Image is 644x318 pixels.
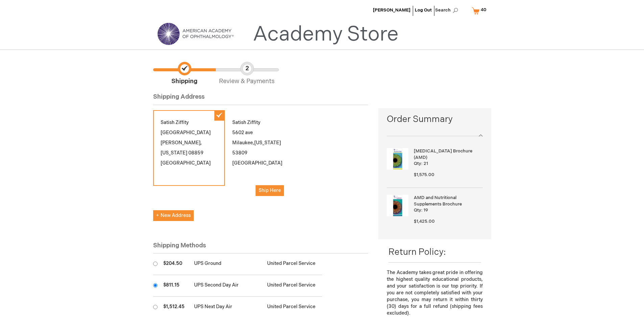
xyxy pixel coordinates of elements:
[373,7,410,13] a: [PERSON_NAME]
[388,247,446,258] span: Return Policy:
[256,185,284,196] button: Ship Here
[163,282,180,288] span: $811.15
[387,195,408,216] img: AMD and Nutritional Supplements Brochure
[153,241,368,254] div: Shipping Methods
[387,113,482,129] span: Order Summary
[259,188,281,193] span: Ship Here
[415,7,432,13] a: Log Out
[435,3,461,17] span: Search
[387,148,408,170] img: Age-Related Macular Degeneration Brochure (AMD)
[264,253,322,275] td: United Parcel Service
[163,261,182,266] span: $204.50
[264,275,322,297] td: United Parcel Service
[153,93,368,105] div: Shipping Address
[225,110,296,203] div: Satish Ziffity 5602 ave Milaukee 53809 [GEOGRAPHIC_DATA]
[216,62,278,86] span: Review & Payments
[424,161,428,166] span: 21
[414,161,421,166] span: Qty
[253,140,254,146] span: ,
[153,62,216,86] span: Shipping
[414,195,481,207] strong: AMD and Nutritional Supplements Brochure
[481,7,486,13] span: 40
[470,5,491,17] a: 40
[414,172,434,177] span: $1,575.00
[163,304,185,310] span: $1,512.45
[191,275,264,297] td: UPS Second Day Air
[424,207,428,213] span: 19
[156,213,191,218] span: New Address
[414,219,435,224] span: $1,425.00
[200,140,202,146] span: ,
[191,253,264,275] td: UPS Ground
[161,150,187,156] span: [US_STATE]
[254,140,281,146] span: [US_STATE]
[414,207,421,213] span: Qty
[153,210,194,221] button: New Address
[153,110,225,186] div: Satish Ziffity [GEOGRAPHIC_DATA] [PERSON_NAME] 08859 [GEOGRAPHIC_DATA]
[414,148,481,161] strong: [MEDICAL_DATA] Brochure (AMD)
[387,269,482,317] p: The Academy takes great pride in offering the highest quality educational products, and your sati...
[253,22,399,47] a: Academy Store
